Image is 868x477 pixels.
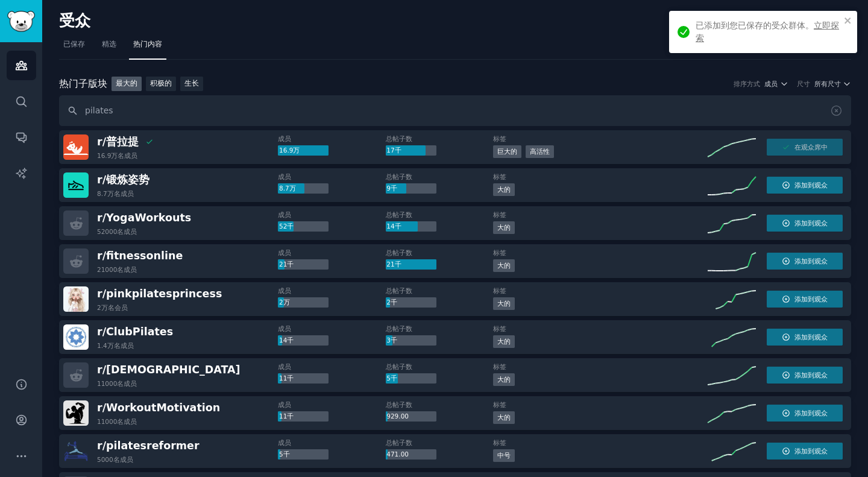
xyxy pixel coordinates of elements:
button: 添加到观众 [767,405,843,422]
font: 成员 [120,456,133,463]
font: 5千 [386,374,397,382]
img: GummySearch 徽标 [7,11,35,32]
a: 精选 [98,35,121,60]
font: 成员 [121,190,134,197]
button: 添加到观众 [767,329,843,346]
font: 52千 [279,223,294,230]
font: r/ [97,250,106,262]
font: 5千 [279,450,290,458]
font: 成员 [278,135,291,142]
font: 总帖子数 [386,173,412,180]
font: 14千 [386,223,401,230]
img: 普拉提 [63,134,89,160]
font: 大的 [497,376,511,383]
font: 总帖子数 [386,325,412,332]
font: 5000名 [97,456,120,463]
font: 积极的 [150,79,172,87]
font: 8.7万名 [97,190,121,197]
font: 总帖子数 [386,211,412,218]
font: 成员 [124,418,137,425]
font: 受众 [59,11,90,30]
font: 总帖子数 [386,401,412,408]
font: 大的 [497,338,511,345]
font: 已保存 [63,40,85,48]
font: 52000名 [97,228,124,235]
font: pilatesreformer [106,440,199,452]
font: 排序方式 [734,80,760,87]
font: 大的 [497,414,511,421]
button: 添加到观众 [767,291,843,308]
button: 添加到观众 [767,367,843,384]
font: 添加到观众 [794,182,828,189]
font: 尺寸 [797,80,810,87]
font: 精选 [102,40,116,48]
font: 2万名 [97,304,115,311]
font: 热门 [59,78,78,89]
font: 已添加到您已保存的受众群体。 [696,21,814,30]
button: 添加到观众 [767,443,843,460]
font: 8.7万 [279,185,296,192]
img: 锻炼动力 [63,400,89,426]
font: 2万 [279,299,290,306]
font: 普拉提 [106,136,139,148]
font: r/ [97,440,106,452]
font: 最大的 [116,79,137,87]
font: WorkoutMotivation [106,402,220,414]
font: 成员 [278,363,291,370]
font: ClubPilates [106,326,173,338]
a: 生长 [180,77,203,92]
font: 中号 [497,452,511,459]
font: 成员 [278,211,291,218]
font: 成员 [278,401,291,408]
img: 普拉提改革者 [63,438,89,464]
font: 总帖子数 [386,439,412,446]
font: 总帖子数 [386,135,412,142]
font: 标签 [493,325,506,332]
font: 添加到观众 [794,333,828,341]
font: 所有尺寸 [814,80,841,87]
a: 最大的 [112,77,142,92]
font: 大的 [497,224,511,231]
font: 成员 [764,80,778,87]
font: 11千 [279,412,294,420]
font: 11000名 [97,380,124,387]
font: 子版块 [78,78,107,89]
font: 成员 [278,439,291,446]
button: 添加到观众 [767,215,843,232]
font: 巨大的 [497,148,517,155]
img: 普拉提俱乐部 [63,324,89,350]
font: r/ [97,212,106,224]
font: 9千 [386,185,397,192]
font: 标签 [493,287,506,294]
font: 成员 [124,266,137,273]
img: 运动姿势 [63,172,89,198]
font: 添加到观众 [794,257,828,265]
font: 总帖子数 [386,363,412,370]
font: 添加到观众 [794,220,828,227]
font: 高活性 [530,148,550,155]
button: 成员 [764,80,788,88]
font: [DEMOGRAPHIC_DATA] [106,364,241,376]
font: 成员 [278,173,291,180]
font: 标签 [493,363,506,370]
font: 标签 [493,211,506,218]
button: 所有尺寸 [814,80,852,88]
img: 粉红普拉提公主 [63,286,89,312]
font: 2千 [386,299,397,306]
font: 添加到观众 [794,295,828,303]
font: fitnessonline [106,250,183,262]
font: 成员 [124,152,137,159]
font: 添加到观众 [794,447,828,455]
font: 21千 [279,261,294,268]
font: 16.9万名 [97,152,124,159]
a: 已保存 [59,35,89,60]
font: 21000名 [97,266,124,273]
font: 成员 [124,228,137,235]
font: 3千 [386,336,397,344]
font: 标签 [493,401,506,408]
font: 标签 [493,439,506,446]
font: 成员 [278,287,291,294]
font: 会员 [115,304,128,311]
font: 471.00 [386,450,409,458]
font: 大的 [497,186,511,193]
